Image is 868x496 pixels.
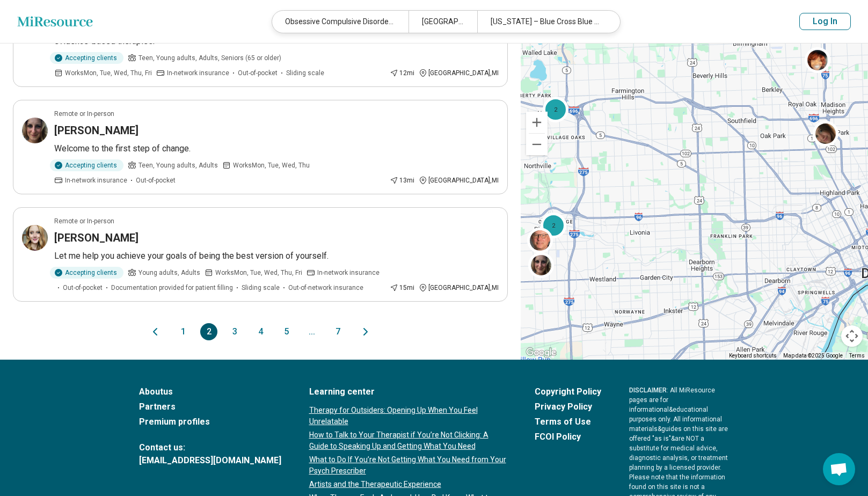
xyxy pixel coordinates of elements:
div: [US_STATE] – Blue Cross Blue Shield [477,11,614,33]
a: [EMAIL_ADDRESS][DOMAIN_NAME] [139,454,281,467]
button: Zoom in [526,112,548,133]
span: Out-of-pocket [63,283,103,293]
a: Copyright Policy [535,385,601,398]
a: Terms of Use [535,415,601,428]
button: Keyboard shortcuts [729,352,777,360]
div: Accepting clients [50,267,123,279]
span: Out-of-pocket [238,68,278,78]
p: Let me help you achieve your goals of being the best version of yourself. [54,250,499,262]
span: DISCLAIMER [629,386,667,394]
span: Teen, Young adults, Adults, Seniors (65 or older) [138,53,281,63]
a: Open this area in Google Maps (opens a new window) [523,346,559,360]
div: Obsessive Compulsive Disorder (OCD) [272,11,409,33]
span: Works Mon, Tue, Wed, Thu, Fri [215,268,302,278]
div: Accepting clients [50,52,123,64]
span: In-network insurance [65,176,127,185]
div: 15 mi [390,283,414,293]
span: Sliding scale [242,283,280,293]
a: Privacy Policy [535,400,601,413]
a: Learning center [309,385,507,398]
span: Out-of-pocket [136,176,176,185]
button: 3 [226,323,243,340]
button: 2 [200,323,217,340]
button: Next page [359,323,372,340]
p: Remote or In-person [54,216,114,226]
span: Sliding scale [286,68,324,78]
button: 5 [278,323,295,340]
span: In-network insurance [317,268,380,278]
a: How to Talk to Your Therapist if You’re Not Clicking: A Guide to Speaking Up and Getting What You... [309,429,507,452]
span: Map data ©2025 Google [783,353,843,359]
button: Zoom out [526,134,548,155]
p: Remote or In-person [54,109,114,119]
p: Welcome to the first step of change. [54,142,499,155]
span: In-network insurance [167,68,229,78]
h3: [PERSON_NAME] [54,230,138,245]
button: Previous page [149,323,162,340]
div: Open chat [823,453,855,485]
a: FCOI Policy [535,431,601,443]
a: Aboutus [139,385,281,398]
img: Google [523,346,559,360]
div: 2 [540,212,566,238]
div: [GEOGRAPHIC_DATA] , MI [419,68,499,78]
div: 12 mi [390,68,414,78]
button: Log In [799,13,851,30]
span: Contact us: [139,441,281,454]
span: Teen, Young adults, Adults [138,161,218,170]
a: Artists and the Therapeutic Experience [309,479,507,490]
div: [GEOGRAPHIC_DATA] , MI [419,176,499,185]
button: 1 [174,323,192,340]
button: 7 [329,323,346,340]
button: 4 [252,323,269,340]
a: Premium profiles [139,415,281,428]
a: Partners [139,400,281,413]
a: What to Do If You’re Not Getting What You Need from Your Psych Prescriber [309,454,507,477]
div: 13 mi [390,176,414,185]
a: Terms (opens in new tab) [849,353,865,359]
span: Young adults, Adults [138,268,200,278]
span: Out-of-network insurance [288,283,363,293]
div: [GEOGRAPHIC_DATA] , MI [419,283,499,293]
span: Works Mon, Tue, Wed, Thu, Fri [65,68,152,78]
span: Documentation provided for patient filling [111,283,233,293]
div: Accepting clients [50,159,123,171]
div: 2 [543,97,568,122]
span: Works Mon, Tue, Wed, Thu [233,161,310,170]
button: Map camera controls [841,325,863,347]
div: [GEOGRAPHIC_DATA] [409,11,477,33]
span: ... [303,323,320,340]
h3: [PERSON_NAME] [54,123,138,138]
a: Therapy for Outsiders: Opening Up When You Feel Unrelatable [309,405,507,427]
